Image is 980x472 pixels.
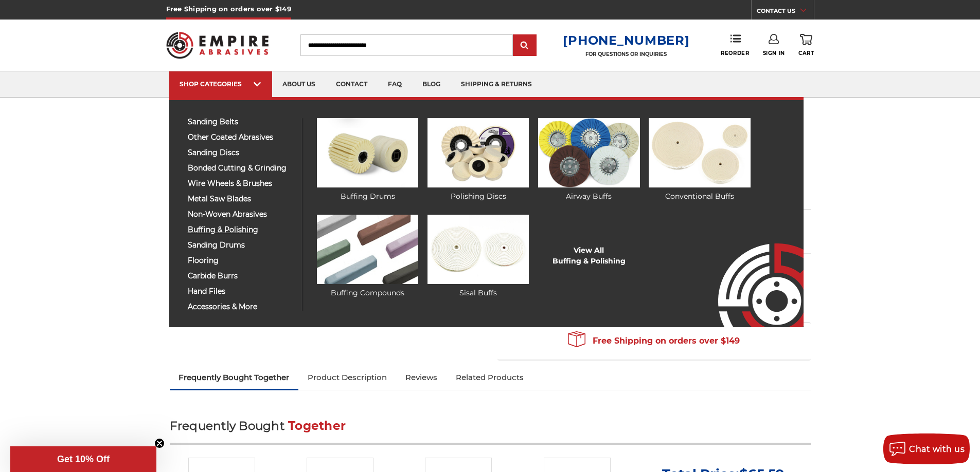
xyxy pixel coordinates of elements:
span: other coated abrasives [188,134,294,141]
span: sanding discs [188,149,294,157]
a: Airway Buffs [538,118,639,202]
span: Cart [798,50,814,56]
span: accessories & more [188,303,294,311]
span: Sign In [763,50,785,56]
a: Related Products [447,366,533,389]
button: Close teaser [154,438,165,448]
div: Get 10% OffClose teaser [10,446,156,472]
p: FOR QUESTIONS OR INQUIRIES [563,51,689,58]
img: Conventional Buffs [649,118,750,187]
span: buffing & polishing [188,226,294,234]
span: carbide burrs [188,272,294,280]
a: shipping & returns [451,71,542,98]
img: Empire Abrasives Logo Image [700,213,804,327]
span: Free Shipping on orders over $149 [568,331,740,351]
a: Buffing Compounds [317,215,418,298]
a: blog [412,71,451,98]
button: Chat with us [883,433,970,464]
a: Buffing Drums [317,118,418,202]
img: Sisal Buffs [427,215,529,284]
a: Sisal Buffs [427,215,529,298]
span: Together [288,419,346,433]
img: Empire Abrasives [166,25,269,65]
a: contact [326,71,378,98]
span: Get 10% Off [57,454,110,464]
span: wire wheels & brushes [188,180,294,187]
span: hand files [188,288,294,295]
a: Reviews [396,366,447,389]
span: Reorder [721,50,749,56]
a: faq [378,71,412,98]
img: Buffing Drums [317,118,418,187]
span: non-woven abrasives [188,211,294,218]
div: SHOP CATEGORIES [180,80,262,88]
a: about us [272,71,326,98]
span: sanding drums [188,241,294,249]
a: CONTACT US [757,5,814,20]
span: sanding belts [188,118,294,126]
a: Frequently Bought Together [170,366,299,389]
a: [PHONE_NUMBER] [563,33,689,48]
input: Submit [514,35,535,56]
span: bonded cutting & grinding [188,164,294,172]
a: Product Description [298,366,396,389]
img: Airway Buffs [538,118,639,187]
a: Reorder [721,34,749,56]
span: Frequently Bought [170,419,284,433]
img: Buffing Compounds [317,215,418,284]
span: flooring [188,257,294,265]
a: View AllBuffing & Polishing [553,245,626,267]
span: Chat with us [909,444,965,454]
a: Cart [798,34,814,56]
a: Polishing Discs [427,118,529,202]
span: metal saw blades [188,195,294,203]
a: Conventional Buffs [649,118,750,202]
img: Polishing Discs [427,118,529,187]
